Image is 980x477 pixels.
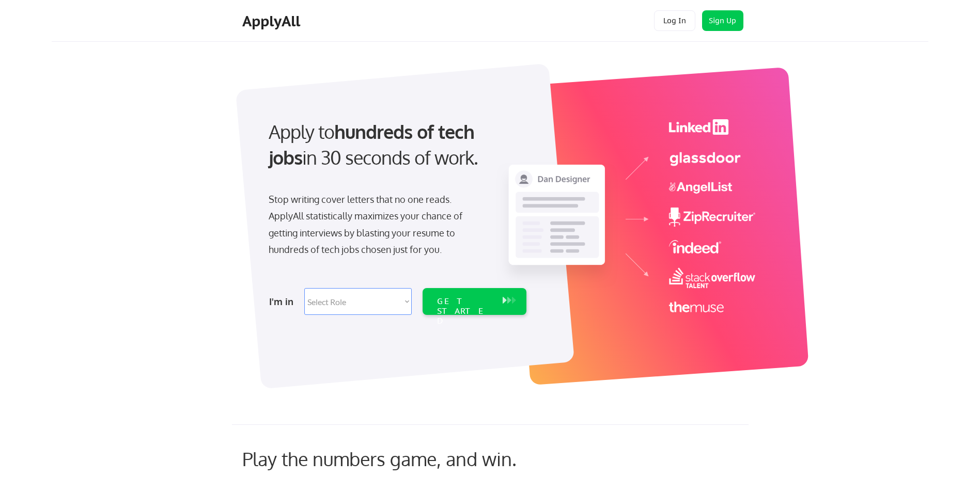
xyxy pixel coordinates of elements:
div: Play the numbers game, and win. [242,448,563,470]
button: Log In [654,10,695,31]
div: ApplyAll [242,12,303,30]
div: Stop writing cover letters that no one reads. ApplyAll statistically maximizes your chance of get... [269,191,481,258]
div: I'm in [269,293,298,310]
button: Sign Up [702,10,743,31]
div: GET STARTED [437,296,492,326]
strong: hundreds of tech jobs [269,120,479,169]
div: Apply to in 30 seconds of work. [269,119,522,171]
